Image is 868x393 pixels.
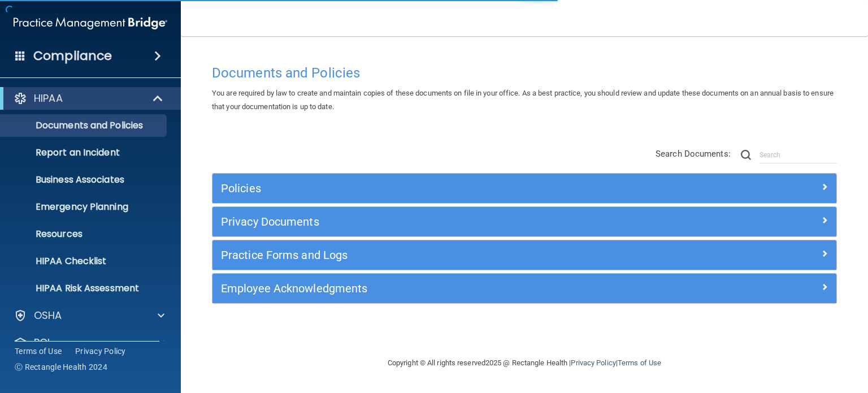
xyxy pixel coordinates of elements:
p: OSHA [34,309,62,322]
p: HIPAA Risk Assessment [7,283,162,294]
a: Employee Acknowledgments [221,279,828,297]
p: PCI [34,336,50,349]
a: Terms of Use [618,359,661,367]
img: ic-search.3b580494.png [741,150,751,160]
span: Search Documents: [656,149,731,159]
img: PMB logo [14,12,167,34]
a: Privacy Policy [75,346,126,357]
p: Report an Incident [7,147,162,158]
a: PCI [14,336,164,349]
a: HIPAA [14,92,164,105]
a: Practice Forms and Logs [221,246,828,264]
a: OSHA [14,309,164,322]
h4: Documents and Policies [212,66,837,80]
a: Policies [221,179,828,197]
a: Terms of Use [15,346,62,357]
h5: Employee Acknowledgments [221,282,672,295]
a: Privacy Policy [571,359,615,367]
input: Search [759,146,837,163]
h5: Privacy Documents [221,215,672,228]
p: Resources [7,228,162,240]
p: Business Associates [7,174,162,185]
p: HIPAA Checklist [7,256,162,267]
p: HIPAA [34,92,63,105]
h5: Policies [221,182,672,195]
p: Emergency Planning [7,201,162,213]
a: Privacy Documents [221,213,828,231]
span: Ⓒ Rectangle Health 2024 [15,361,107,373]
p: Documents and Policies [7,120,162,131]
span: You are required by law to create and maintain copies of these documents on file in your office. ... [212,89,834,111]
h4: Compliance [33,48,112,64]
div: Copyright © All rights reserved 2025 @ Rectangle Health | | [318,345,731,381]
h5: Practice Forms and Logs [221,249,672,261]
